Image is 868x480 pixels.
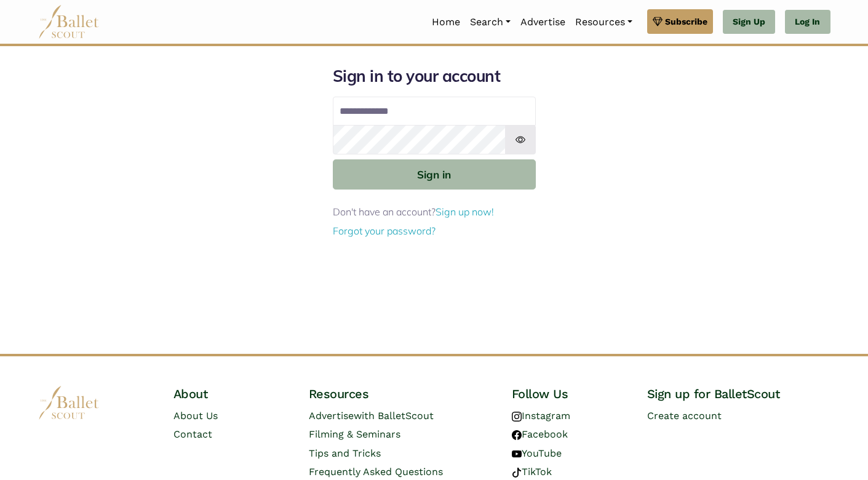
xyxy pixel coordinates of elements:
[333,204,536,220] p: Don't have an account?
[309,466,443,478] a: Frequently Asked Questions
[436,206,494,218] a: Sign up now!
[785,10,830,34] a: Log In
[173,410,218,422] a: About Us
[333,225,436,237] a: Forgot your password?
[512,430,522,440] img: facebook logo
[647,410,722,422] a: Create account
[309,447,381,459] a: Tips and Tricks
[309,428,400,440] a: Filming & Seminars
[647,386,830,402] h4: Sign up for BalletScout
[333,159,536,190] button: Sign in
[653,15,663,28] img: gem.svg
[38,386,100,420] img: logo
[333,66,536,87] h1: Sign in to your account
[512,468,522,478] img: tiktok logo
[173,386,289,402] h4: About
[465,9,516,35] a: Search
[512,449,522,459] img: youtube logo
[512,410,570,422] a: Instagram
[516,9,570,35] a: Advertise
[723,10,775,34] a: Sign Up
[512,412,522,422] img: instagram logo
[173,428,212,440] a: Contact
[570,9,637,35] a: Resources
[512,428,568,440] a: Facebook
[427,9,465,35] a: Home
[512,447,562,459] a: YouTube
[512,386,627,402] h4: Follow Us
[665,15,707,28] span: Subscribe
[309,410,434,422] a: Advertisewith BalletScout
[354,410,434,422] span: with BalletScout
[309,386,492,402] h4: Resources
[647,9,713,34] a: Subscribe
[512,466,552,478] a: TikTok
